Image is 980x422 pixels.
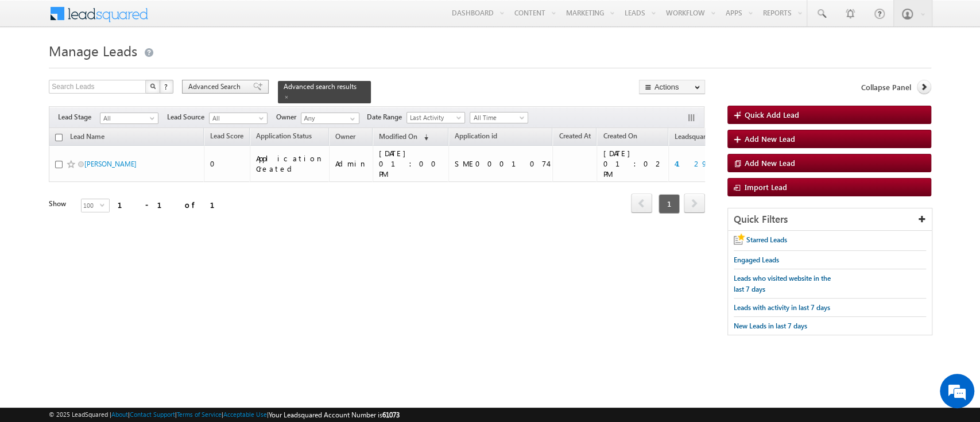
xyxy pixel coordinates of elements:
span: 61073 [382,411,400,419]
a: All [100,113,158,124]
span: Your Leadsquared Account Number is [269,411,400,419]
div: [DATE] 01:02 PM [603,148,663,179]
input: Type to Search [301,113,359,124]
span: © 2025 LeadSquared | | | | | [49,409,400,420]
span: Lead Source [167,112,209,122]
a: Created At [553,130,596,145]
button: Actions [639,80,705,94]
span: Import Lead [745,182,787,192]
div: 0 [210,158,245,169]
a: All [209,113,268,124]
span: Starred Leads [746,235,787,244]
span: ? [164,82,169,91]
a: Last Activity [406,112,465,123]
div: Application Created [256,153,324,174]
a: [PERSON_NAME] [84,160,137,168]
a: Leadsquared ID [669,130,727,145]
span: Application id [455,131,497,140]
span: Owner [276,112,301,122]
span: Created At [559,131,590,140]
span: Advanced Search [188,82,244,92]
a: prev [631,195,652,213]
div: [DATE] 01:00 PM [379,148,443,179]
span: 100 [82,199,100,212]
span: Last Activity [407,113,462,123]
a: All Time [470,112,528,123]
input: Check all records [55,134,63,141]
span: All [210,113,264,123]
span: Owner [335,132,355,141]
span: Manage Leads [49,41,137,60]
a: next [684,195,705,213]
a: Lead Name [64,130,110,145]
a: Application id [449,130,503,145]
span: Quick Add Lead [745,110,799,119]
span: New Leads in last 7 days [734,322,807,330]
span: Lead Score [210,131,243,140]
span: prev [631,193,652,213]
span: Modified On [379,132,417,141]
span: All Time [470,113,525,123]
span: (sorted descending) [419,133,428,142]
div: Quick Filters [728,208,932,231]
span: Collapse Panel [861,82,911,92]
a: Application Status [250,130,317,145]
div: SME0001074 [455,158,548,169]
a: Show All Items [344,113,358,125]
a: Acceptable Use [223,411,267,418]
span: Add New Lead [745,158,795,168]
a: Lead Score [204,130,249,145]
a: Modified On (sorted descending) [373,130,434,145]
span: Add New Lead [745,134,795,144]
span: Application Status [256,131,312,140]
span: 1 [659,194,680,214]
div: Admin [335,158,367,169]
div: 1 - 1 of 1 [118,198,228,211]
span: Leads who visited website in the last 7 days [734,274,831,293]
span: Lead Stage [58,112,100,122]
img: Search [150,83,156,89]
a: 4129005 [675,158,736,168]
span: Date Range [367,112,406,122]
span: Engaged Leads [734,255,779,264]
span: Leads with activity in last 7 days [734,303,830,312]
a: About [111,411,128,418]
span: select [100,202,109,207]
a: Terms of Service [177,411,222,418]
span: Advanced search results [284,82,357,91]
div: Show [49,199,72,209]
span: next [684,193,705,213]
button: ? [160,80,173,94]
span: Created On [603,131,637,140]
a: Created On [597,130,642,145]
a: Contact Support [130,411,175,418]
span: All [100,113,155,123]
